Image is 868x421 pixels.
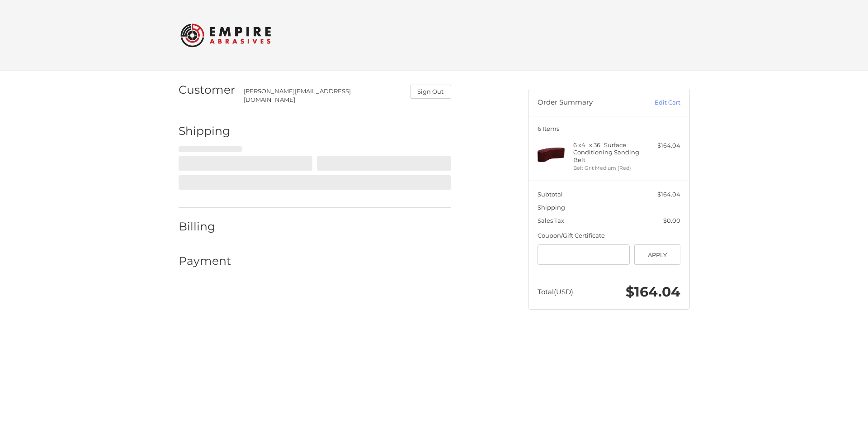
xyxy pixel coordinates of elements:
div: $164.04 [645,141,680,150]
h3: Order Summary [538,98,635,107]
span: $0.00 [663,217,680,224]
div: Coupon/Gift Certificate [538,231,680,240]
span: $164.04 [626,283,680,300]
span: $164.04 [657,191,680,198]
button: Apply [634,244,681,265]
button: Sign Out [410,85,451,99]
img: Empire Abrasives [180,18,271,53]
h2: Billing [179,220,231,234]
h3: 6 Items [538,125,680,132]
li: Belt Grit Medium (Red) [573,164,642,172]
h2: Shipping [179,124,231,138]
h2: Customer [179,83,235,97]
span: -- [676,204,680,211]
div: [PERSON_NAME][EMAIL_ADDRESS][DOMAIN_NAME] [244,87,401,105]
span: Subtotal [538,191,563,198]
span: Shipping [538,204,565,211]
span: Total (USD) [538,287,573,296]
input: Gift Certificate or Coupon Code [538,244,630,265]
h2: Payment [179,254,231,268]
h4: 6 x 4" x 36" Surface Conditioning Sanding Belt [573,141,642,163]
a: Edit Cart [635,98,680,107]
span: Sales Tax [538,217,564,224]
